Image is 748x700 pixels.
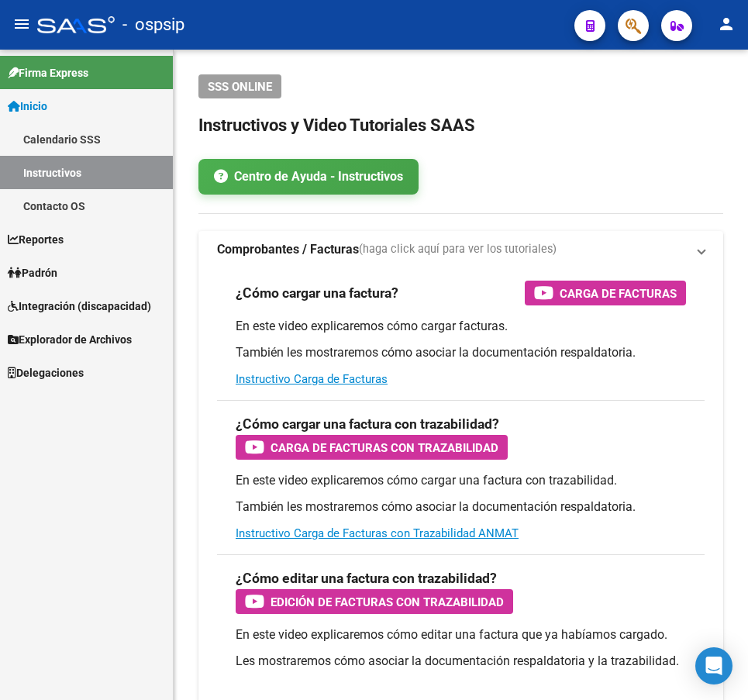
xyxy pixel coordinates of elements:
p: En este video explicaremos cómo cargar una factura con trazabilidad. [236,472,686,489]
span: Reportes [8,231,64,248]
a: Instructivo Carga de Facturas con Trazabilidad ANMAT [236,526,519,540]
span: Padrón [8,264,57,281]
button: Carga de Facturas [525,281,686,305]
span: Carga de Facturas [560,284,677,303]
span: (haga click aquí para ver los tutoriales) [359,241,557,258]
mat-icon: menu [12,15,31,33]
span: Integración (discapacidad) [8,298,151,315]
span: Explorador de Archivos [8,331,132,348]
h3: ¿Cómo editar una factura con trazabilidad? [236,567,497,589]
span: Firma Express [8,64,88,81]
span: Carga de Facturas con Trazabilidad [271,438,498,457]
strong: Comprobantes / Facturas [217,241,359,258]
button: Carga de Facturas con Trazabilidad [236,435,508,460]
span: SSS ONLINE [208,80,272,94]
mat-expansion-panel-header: Comprobantes / Facturas(haga click aquí para ver los tutoriales) [198,231,723,268]
p: También les mostraremos cómo asociar la documentación respaldatoria. [236,498,686,516]
div: Open Intercom Messenger [695,647,732,684]
a: Centro de Ayuda - Instructivos [198,159,419,195]
button: SSS ONLINE [198,74,281,98]
mat-icon: person [717,15,736,33]
h3: ¿Cómo cargar una factura con trazabilidad? [236,413,499,435]
p: También les mostraremos cómo asociar la documentación respaldatoria. [236,344,686,361]
p: En este video explicaremos cómo editar una factura que ya habíamos cargado. [236,626,686,643]
span: Inicio [8,98,47,115]
p: En este video explicaremos cómo cargar facturas. [236,318,686,335]
p: Les mostraremos cómo asociar la documentación respaldatoria y la trazabilidad. [236,653,686,670]
h2: Instructivos y Video Tutoriales SAAS [198,111,723,140]
span: Edición de Facturas con Trazabilidad [271,592,504,612]
a: Instructivo Carga de Facturas [236,372,388,386]
button: Edición de Facturas con Trazabilidad [236,589,513,614]
h3: ¿Cómo cargar una factura? [236,282,398,304]
span: Delegaciones [8,364,84,381]
span: - ospsip [122,8,184,42]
